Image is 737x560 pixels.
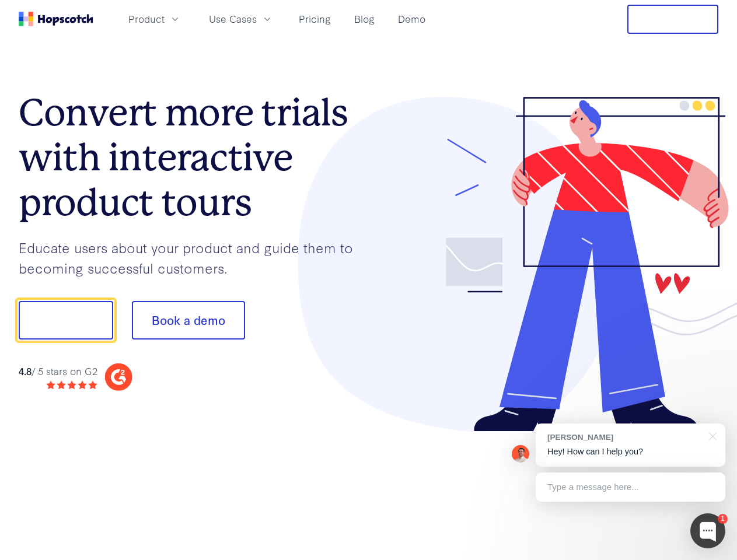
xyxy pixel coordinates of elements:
div: Type a message here... [536,473,725,502]
p: Hey! How can I help you? [547,446,714,458]
div: [PERSON_NAME] [547,432,702,443]
a: Demo [393,9,430,29]
button: Use Cases [202,9,280,29]
strong: 4.8 [19,364,32,377]
a: Home [19,12,93,26]
button: Show me! [19,301,113,339]
div: / 5 stars on G2 [19,364,97,379]
button: Free Trial [627,5,718,34]
p: Educate users about your product and guide them to becoming successful customers. [19,237,369,278]
button: Book a demo [132,301,245,339]
div: 1 [718,514,728,524]
span: Use Cases [209,12,257,26]
a: Pricing [294,9,336,29]
button: Product [121,9,188,29]
img: Mark Spera [512,445,529,463]
a: Blog [350,9,379,29]
span: Product [128,12,165,26]
h1: Convert more trials with interactive product tours [19,90,369,225]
